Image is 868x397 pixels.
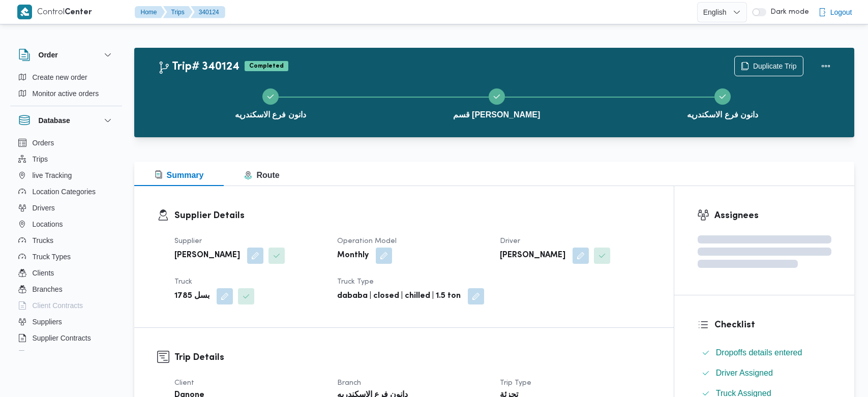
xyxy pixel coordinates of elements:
span: Trucks [33,234,53,247]
span: Location Categories [33,186,96,198]
button: live Tracking [14,167,118,184]
button: Create new order [14,69,118,85]
button: Locations [14,216,118,232]
span: Dropoffs details entered [716,347,802,359]
h3: Order [39,49,58,61]
span: Dark mode [766,8,809,16]
span: Drivers [33,202,55,214]
button: Orders [14,135,118,151]
span: Suppliers [33,316,62,328]
span: Devices [33,348,58,360]
span: Operation Model [337,238,397,245]
button: Client Contracts [14,297,118,314]
button: دانون فرع الاسكندريه [610,76,836,129]
button: Devices [14,346,118,362]
h2: Trip# 340124 [158,60,240,74]
button: Drivers [14,200,118,216]
span: Driver [500,238,520,245]
span: Route [244,171,279,179]
span: Truck Types [33,251,71,263]
button: Trips [14,151,118,167]
h3: Assignees [714,209,831,223]
button: Order [18,49,114,61]
button: Actions [816,56,836,76]
span: Clients [33,267,54,279]
span: Supplier [174,238,202,245]
b: Monthly [337,250,369,262]
button: Suppliers [14,314,118,330]
button: Monitor active orders [14,85,118,102]
span: Logout [830,6,852,18]
span: Summary [155,171,204,179]
b: Completed [249,63,284,69]
button: دانون فرع الاسكندريه [158,76,384,129]
h3: Trip Details [174,351,651,364]
button: Home [135,6,165,18]
span: Truck [174,279,192,285]
h3: Database [39,114,70,127]
span: Branch [337,380,361,386]
span: Branches [33,283,63,295]
button: Trips [163,6,193,18]
svg: Step 1 is complete [266,93,275,101]
span: دانون فرع الاسكندريه [235,109,306,121]
span: Create new order [33,71,87,83]
button: Driver Assigned [698,365,831,381]
button: Logout [814,2,856,22]
span: Trip Type [500,380,531,386]
span: Duplicate Trip [753,60,797,72]
span: Client Contracts [33,299,83,312]
b: بسل 1785 [174,290,209,302]
b: Center [65,9,92,16]
span: Driver Assigned [716,369,773,377]
h3: Supplier Details [174,209,651,223]
span: دانون فرع الاسكندريه [687,109,758,121]
span: Supplier Contracts [33,332,91,344]
b: [PERSON_NAME] [174,250,240,262]
span: Monitor active orders [33,87,99,100]
span: Truck Type [337,279,374,285]
button: Dropoffs details entered [698,345,831,361]
button: قسم [PERSON_NAME] [383,76,610,129]
span: live Tracking [33,169,72,181]
b: [PERSON_NAME] [500,250,565,262]
button: Database [18,114,114,127]
span: Orders [33,137,54,149]
span: Dropoffs details entered [716,348,802,357]
span: Locations [33,218,63,230]
span: Client [174,380,194,386]
div: Order [10,69,122,106]
img: X8yXhbKr1z7QwAAAABJRU5ErkJggg== [17,5,32,19]
b: dababa | closed | chilled | 1.5 ton [337,290,461,302]
span: قسم [PERSON_NAME] [453,109,541,121]
button: Trucks [14,232,118,249]
svg: Step 3 is complete [719,93,727,101]
span: Trips [33,153,48,165]
button: Clients [14,265,118,281]
button: Branches [14,281,118,297]
button: Duplicate Trip [734,56,803,76]
span: Driver Assigned [716,367,773,379]
button: 340124 [191,6,225,18]
button: Supplier Contracts [14,330,118,346]
h3: Checklist [714,318,831,332]
button: Location Categories [14,184,118,200]
button: Truck Types [14,249,118,265]
div: Database [10,135,122,355]
svg: Step 2 is complete [493,93,501,101]
span: Completed [245,61,288,71]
